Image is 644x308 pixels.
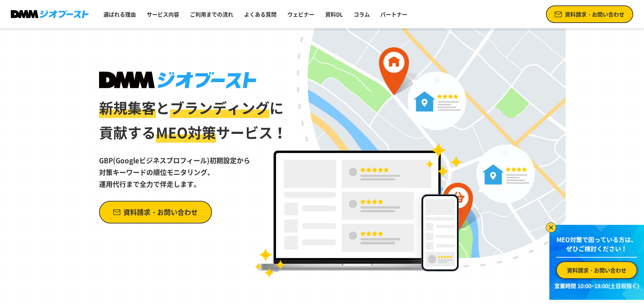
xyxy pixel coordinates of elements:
[99,97,156,118] span: 新規集客
[170,97,269,118] span: ブランディング
[187,7,236,21] a: ご利用までの流れ
[285,7,317,21] a: ウェビナー
[11,10,89,19] img: DMMジオブースト
[99,72,256,89] img: DMMジオブースト
[351,7,373,21] a: コラム
[101,7,139,21] a: 選ばれる理由
[567,266,626,274] span: 資料請求・お問い合わせ
[546,5,633,23] a: 資料請求・お問い合わせ
[546,222,556,233] img: バナーを閉じる
[144,7,182,21] a: サービス内容
[99,201,212,223] a: 資料請求・お問い合わせ
[323,7,345,21] a: 資料DL
[241,7,279,21] a: よくある質問
[99,72,288,145] h1: と に 貢献する サービス！
[556,261,637,279] a: 資料請求・お問い合わせ
[553,282,640,290] p: 営業時間 10:00~18:00(土日祝除く)
[156,122,216,143] span: MEO対策
[565,10,624,18] span: 資料請求・お問い合わせ
[123,206,198,218] span: 資料請求・お問い合わせ
[556,235,637,258] p: MEO対策で困っている方は、 ぜひご検討ください！
[99,145,288,190] p: GBP(Googleビジネスプロフィール)初期設定から 対策キーワードの順位モニタリング、 運用代行まで全力で伴走します。
[378,7,410,21] a: パートナー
